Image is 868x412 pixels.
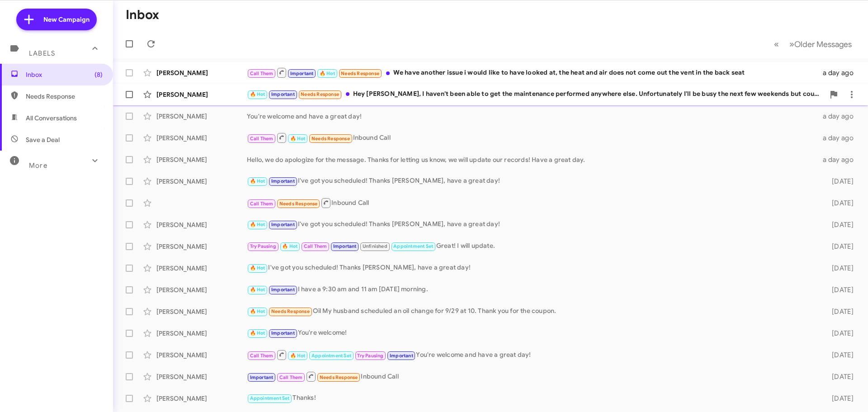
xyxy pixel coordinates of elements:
[784,35,857,53] button: Next
[817,199,861,208] div: [DATE]
[333,243,357,249] span: Important
[250,91,265,97] span: 🔥 Hot
[341,71,379,76] span: Needs Response
[250,287,265,293] span: 🔥 Hot
[817,264,861,273] div: [DATE]
[247,89,825,99] div: Hey [PERSON_NAME], I haven't been able to get the maintenance performed anywhere else. Unfortunat...
[817,394,861,403] div: [DATE]
[156,350,247,360] div: [PERSON_NAME]
[26,92,103,101] span: Needs Response
[271,222,295,227] span: Important
[271,178,295,184] span: Important
[817,220,861,229] div: [DATE]
[156,372,247,381] div: [PERSON_NAME]
[311,353,351,359] span: Appointment Set
[817,372,861,381] div: [DATE]
[126,8,159,22] h1: Inbox
[247,176,817,186] div: I've got you scheduled! Thanks [PERSON_NAME], have a great day!
[156,112,247,121] div: [PERSON_NAME]
[247,371,817,382] div: Inbound Call
[817,242,861,251] div: [DATE]
[16,9,97,30] a: New Campaign
[247,393,817,403] div: Thanks!
[817,329,861,338] div: [DATE]
[817,285,861,294] div: [DATE]
[156,307,247,316] div: [PERSON_NAME]
[250,201,274,207] span: Call Them
[156,285,247,294] div: [PERSON_NAME]
[156,90,247,99] div: [PERSON_NAME]
[794,39,852,49] span: Older Messages
[774,38,779,50] span: «
[247,241,817,251] div: Great! I will update.
[271,287,295,293] span: Important
[271,330,295,336] span: Important
[817,112,861,121] div: a day ago
[247,197,817,208] div: Inbound Call
[156,155,247,164] div: [PERSON_NAME]
[817,177,861,186] div: [DATE]
[311,136,350,142] span: Needs Response
[250,395,290,401] span: Appointment Set
[29,49,55,57] span: Labels
[156,394,247,403] div: [PERSON_NAME]
[363,243,387,249] span: Unfinished
[247,67,817,78] div: We have another issue i would like to have looked at, the heat and air does not come out the vent...
[279,201,318,207] span: Needs Response
[250,222,265,227] span: 🔥 Hot
[156,177,247,186] div: [PERSON_NAME]
[320,71,335,76] span: 🔥 Hot
[26,70,103,79] span: Inbox
[250,308,265,314] span: 🔥 Hot
[250,265,265,271] span: 🔥 Hot
[247,112,817,121] div: You're welcome and have a great day!
[320,374,358,380] span: Needs Response
[304,243,327,249] span: Call Them
[817,350,861,360] div: [DATE]
[156,220,247,229] div: [PERSON_NAME]
[250,71,274,76] span: Call Them
[94,70,103,79] span: (8)
[393,243,433,249] span: Appointment Set
[290,136,306,142] span: 🔥 Hot
[26,135,60,144] span: Save a Deal
[26,114,77,123] span: All Conversations
[247,219,817,230] div: I've got you scheduled! Thanks [PERSON_NAME], have a great day!
[250,353,274,359] span: Call Them
[247,263,817,273] div: I've got you scheduled! Thanks [PERSON_NAME], have a great day!
[282,243,297,249] span: 🔥 Hot
[156,68,247,77] div: [PERSON_NAME]
[247,328,817,338] div: You're welcome!
[769,35,857,53] nav: Page navigation example
[156,264,247,273] div: [PERSON_NAME]
[250,330,265,336] span: 🔥 Hot
[250,374,274,380] span: Important
[43,15,90,24] span: New Campaign
[817,155,861,164] div: a day ago
[817,68,861,77] div: a day ago
[817,133,861,142] div: a day ago
[290,353,306,359] span: 🔥 Hot
[357,353,383,359] span: Try Pausing
[301,91,339,97] span: Needs Response
[271,91,295,97] span: Important
[250,178,265,184] span: 🔥 Hot
[156,133,247,142] div: [PERSON_NAME]
[247,284,817,295] div: I have a 9:30 am and 11 am [DATE] morning.
[156,242,247,251] div: [PERSON_NAME]
[247,155,817,164] div: Hello, we do apologize for the message. Thanks for letting us know, we will update our records! H...
[250,136,274,142] span: Call Them
[769,35,784,53] button: Previous
[250,243,276,249] span: Try Pausing
[279,374,303,380] span: Call Them
[271,308,310,314] span: Needs Response
[247,132,817,143] div: Inbound Call
[789,38,794,50] span: »
[817,307,861,316] div: [DATE]
[390,353,413,359] span: Important
[247,306,817,317] div: Oil My husband scheduled an oil change for 9/29 at 10. Thank you for the coupon.
[247,349,817,360] div: You're welcome and have a great day!
[156,329,247,338] div: [PERSON_NAME]
[290,71,314,76] span: Important
[29,161,47,170] span: More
